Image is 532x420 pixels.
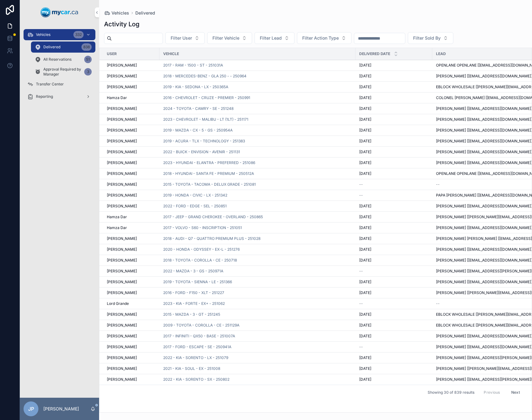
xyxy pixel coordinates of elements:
[359,279,371,284] span: [DATE]
[163,225,242,230] a: 2017 - VOLVO - S60 - INSCRIPTION - 251051
[107,204,137,209] span: [PERSON_NAME]
[163,236,260,241] a: 2018 - AUDI - Q7 - QUATTRO PREMIUM PLUS - 251028
[81,43,92,51] div: 838
[43,45,60,50] span: Delivered
[302,35,339,41] span: Filter Action Type
[107,366,137,371] span: [PERSON_NAME]
[297,32,351,44] button: Select Button
[359,95,371,100] span: [DATE]
[163,128,233,133] span: 2019 - MAZDA - CX - 5 - GS - 250954A
[107,106,137,111] span: [PERSON_NAME]
[436,182,440,187] span: --
[107,355,137,360] span: [PERSON_NAME]
[408,32,453,44] button: Select Button
[359,236,371,241] span: [DATE]
[163,214,263,219] a: 2017 - JEEP - GRAND CHEROKEE - OVERLAND - 250865
[359,214,371,219] span: [DATE]
[107,182,137,187] span: [PERSON_NAME]
[107,128,137,133] span: [PERSON_NAME]
[163,117,248,122] span: 2023 - CHEVROLET - MALIBU - LT (1LT) - 251171
[413,35,441,41] span: Filter Sold By
[359,63,371,68] span: [DATE]
[163,63,223,68] span: 2017 - RAM - 1500 - ST - 251031A
[163,95,250,100] a: 2016 - CHEVROLET - CRUZE - PREMIER - 250991
[359,149,371,154] span: [DATE]
[163,279,232,284] span: 2019 - TOYOTA - SIENNA - LE - 251366
[359,171,371,176] span: [DATE]
[163,193,227,198] span: 2019 - HONDA - CIVIC - LX - 251342
[163,139,245,144] a: 2019 - ACURA - TLX - TECHNOLOGY - 251383
[163,301,225,306] a: 2023 - KIA - FORTE - EX+ - 251062
[171,35,192,41] span: Filter User
[359,160,371,165] span: [DATE]
[359,355,371,360] span: [DATE]
[163,51,179,56] span: Vehicle
[359,377,371,382] span: [DATE]
[107,312,137,317] span: [PERSON_NAME]
[163,377,229,382] a: 2022 - KIA - SORENTO - SX - 250802
[111,10,129,16] span: Vehicles
[359,334,371,339] span: [DATE]
[359,225,371,230] span: [DATE]
[359,344,363,349] span: --
[43,406,79,412] p: [PERSON_NAME]
[107,279,137,284] span: [PERSON_NAME]
[163,312,220,317] a: 2015 - MAZDA - 3 - GT - 251245
[163,334,235,339] a: 2017 - INFINITI - QX50 - BASE - 251007A
[359,312,371,317] span: [DATE]
[107,193,137,198] span: [PERSON_NAME]
[163,204,227,209] span: 2022 - FORD - EDGE - SEL - 250851
[104,10,129,16] a: Vehicles
[163,182,256,187] a: 2015 - TOYOTA - TACOMA - DELUX GRADE - 251081
[24,91,95,102] a: Reporting
[359,74,371,79] span: [DATE]
[163,290,224,295] span: 2016 - FORD - F150 - XLT - 251227
[163,344,231,349] span: 2017 - FORD - ESCAPE - SE - 250941A
[28,405,34,413] span: JP
[31,54,95,65] a: All Reservations51
[107,247,137,252] span: [PERSON_NAME]
[436,51,446,56] span: Lead
[107,225,127,230] span: Hamza Dar
[73,31,84,38] div: 332
[107,149,137,154] span: [PERSON_NAME]
[359,182,363,187] span: --
[260,35,282,41] span: Filter Lead
[359,269,363,274] span: --
[107,269,137,274] span: [PERSON_NAME]
[359,193,363,198] span: --
[20,25,99,110] div: scrollable content
[107,258,137,263] span: [PERSON_NAME]
[359,84,371,89] span: [DATE]
[436,301,440,306] span: --
[163,366,220,371] span: 2021 - KIA - SOUL - EX - 251008
[359,290,371,295] span: [DATE]
[107,160,137,165] span: [PERSON_NAME]
[428,390,474,395] span: Showing 30 of 839 results
[107,84,137,89] span: [PERSON_NAME]
[107,139,137,144] span: [PERSON_NAME]
[359,117,371,122] span: [DATE]
[163,258,237,263] a: 2018 - TOYOTA - COROLLA - CE - 250718
[163,355,228,360] span: 2022 - KIA - SORENTO - LX - 251079
[163,84,228,89] span: 2019 - KIA - SEDONA - LX - 250365A
[107,214,127,219] span: Hamza Dar
[163,171,254,176] a: 2018 - HYUNDAI - SANTA FE - PREMIUM - 250512A
[107,344,137,349] span: [PERSON_NAME]
[163,149,240,154] a: 2022 - BUICK - ENVISION - AVENIR - 251131
[163,106,233,111] a: 2024 - TOYOTA - CAMRY - SE - 251248
[359,128,371,133] span: [DATE]
[359,247,371,252] span: [DATE]
[107,74,137,79] span: [PERSON_NAME]
[84,68,92,76] div: 3
[163,247,240,252] a: 2020 - HONDA - ODYSSEY - EX-L - 251276
[107,63,137,68] span: [PERSON_NAME]
[107,323,137,328] span: [PERSON_NAME]
[135,10,155,16] a: Delivered
[84,56,92,63] div: 51
[107,95,127,100] span: Hamza Dar
[107,334,137,339] span: [PERSON_NAME]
